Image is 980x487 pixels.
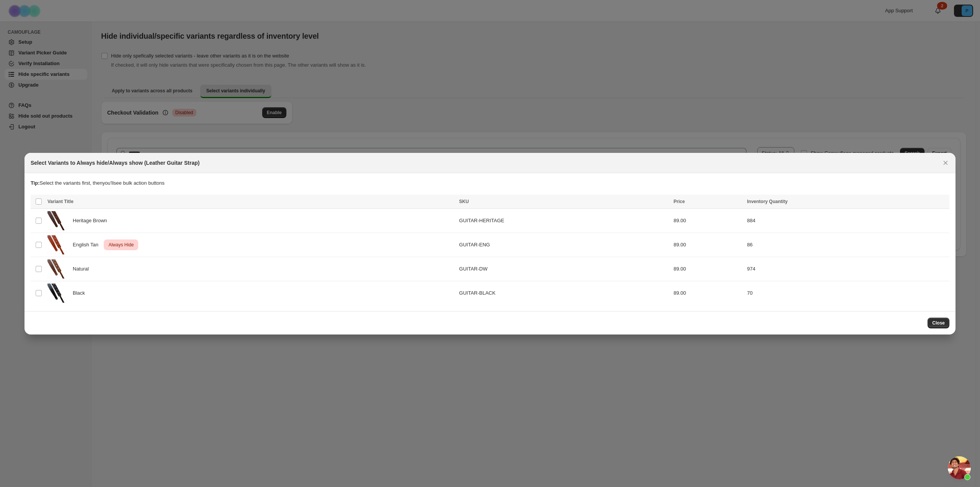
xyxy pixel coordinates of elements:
[671,257,745,281] td: 89.00
[673,199,684,204] span: Price
[31,180,40,186] strong: Tip:
[747,199,787,204] span: Inventory Quantity
[948,456,971,479] div: Open chat
[73,217,111,225] span: Heritage Brown
[932,320,945,326] span: Close
[940,157,951,168] button: Close
[745,233,949,257] td: 86
[745,281,949,305] td: 70
[457,208,671,233] td: GUITAR-HERITAGE
[47,259,67,279] img: leather-guitar-strap-natural-popov-leather-41279396053215.jpg
[47,235,67,254] img: leather-guitar-strap-english-tan-popov-leather-41279387730143.jpg
[73,265,93,273] span: Natural
[457,233,671,257] td: GUITAR-ENG
[31,159,199,167] h2: Select Variants to Always hide/Always show (Leather Guitar Strap)
[459,199,469,204] span: SKU
[47,211,67,230] img: leather-guitar-strap-heritage-brown-popov-leather-41279392317663.jpg
[107,240,135,249] span: Always Hide
[457,281,671,305] td: GUITAR-BLACK
[745,208,949,233] td: 884
[671,281,745,305] td: 89.00
[31,179,949,187] p: Select the variants first, then you'll see bulk action buttons
[457,257,671,281] td: GUITAR-DW
[671,233,745,257] td: 89.00
[47,284,67,303] img: leather-guitar-strap-black-popov-leather-41279385632991.jpg
[928,318,949,328] button: Close
[745,257,949,281] td: 974
[671,208,745,233] td: 89.00
[73,289,89,297] span: Black
[73,241,103,249] span: English Tan
[47,199,73,204] span: Variant Title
